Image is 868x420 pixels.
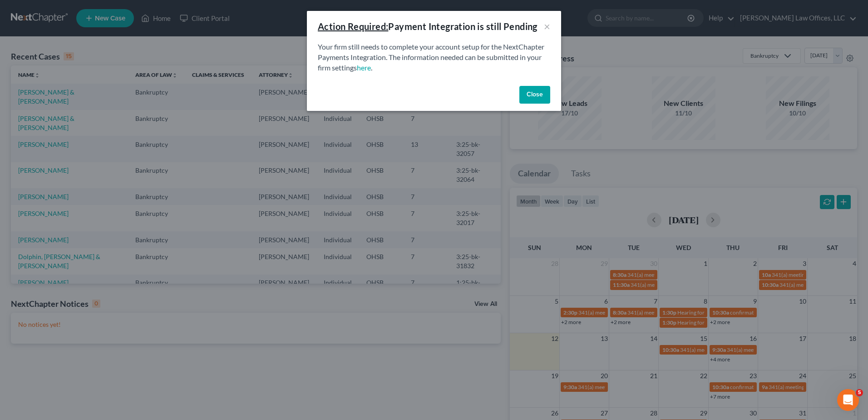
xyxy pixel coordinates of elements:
button: × [544,21,550,32]
div: Payment Integration is still Pending [318,20,538,33]
p: Your firm still needs to complete your account setup for the NextChapter Payments Integration. Th... [318,42,550,73]
iframe: Intercom live chat [837,389,859,411]
a: here [357,63,371,72]
button: Close [519,86,550,104]
span: 5 [856,389,863,396]
u: Action Required: [318,21,388,32]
